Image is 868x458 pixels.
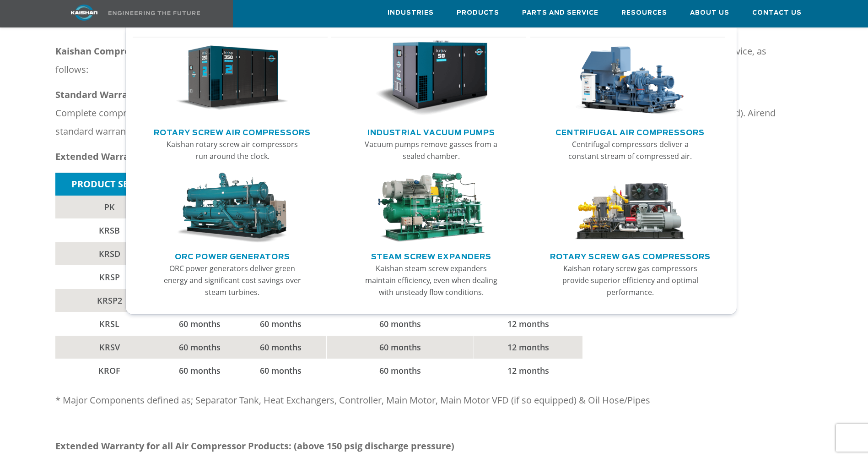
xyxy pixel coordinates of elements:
[176,40,288,116] img: thumb-Rotary-Screw-Air-Compressors
[235,336,327,359] td: 60 months
[574,40,686,116] img: thumb-Centrifugal-Air-Compressors
[522,8,598,18] span: Parts and Service
[388,0,434,25] a: Industries
[176,173,288,243] img: thumb-ORC-Power-Generators
[154,125,311,138] a: Rotary Screw Air Compressors
[55,42,797,79] p: warrants Air Compressor Products against manufacturing defects and workmanship under normal condi...
[55,88,291,101] strong: Standard Warranty for All Air Compressor Products:
[55,242,164,266] td: KRSD
[522,0,598,25] a: Parts and Service
[55,289,164,312] td: KRSP2
[55,266,164,289] td: KRSP
[327,312,474,336] td: 60 months
[235,359,327,382] td: 60 months
[327,359,474,382] td: 60 months
[457,8,499,18] span: Products
[559,138,701,162] p: Centrifugal compressors deliver a constant stream of compressed air.
[752,0,802,25] a: Contact Us
[555,125,705,138] a: Centrifugal Air Compressors
[574,173,686,243] img: thumb-Rotary-Screw-Gas-Compressors
[55,150,478,163] strong: Extended Warranty for all Air Compressor Products: (at or below 150 psig discharge pressure)
[161,262,304,298] p: ORC power generators deliver green energy and significant cost savings over steam turbines.
[388,8,434,18] span: Industries
[621,8,667,18] span: Resources
[752,8,802,18] span: Contact Us
[55,196,164,219] td: PK
[474,359,582,382] td: 12 months
[474,312,582,336] td: 12 months
[55,173,164,196] td: PRODUCT SERIES
[164,359,235,382] td: 60 months
[457,0,499,25] a: Products
[367,125,495,138] a: Industrial Vacuum Pumps
[690,0,729,25] a: About Us
[375,173,487,243] img: thumb-Steam-Screw-Expanders
[161,138,304,162] p: Kaishan rotary screw air compressors run around the clock.
[690,8,729,18] span: About Us
[55,86,797,141] p: Complete compressor package for 12 months from the date of start-up or 18 months from the date of...
[55,45,217,57] strong: Kaishan Compressor USA, LLC (KCA)
[55,440,454,452] strong: Extended Warranty for all Air Compressor Products: (above 150 psig discharge pressure)
[108,11,200,15] img: Engineering the future
[164,336,235,359] td: 60 months
[621,0,667,25] a: Resources
[175,249,290,262] a: ORC Power Generators
[55,312,164,336] td: KRSL
[164,312,235,336] td: 60 months
[55,336,164,359] td: KRSV
[55,391,797,409] p: * Major Components defined as; Separator Tank, Heat Exchangers, Controller, Main Motor, Main Moto...
[50,5,119,21] img: kaishan logo
[360,138,502,162] p: Vacuum pumps remove gasses from a sealed chamber.
[360,262,502,298] p: Kaishan steam screw expanders maintain efficiency, even when dealing with unsteady flow conditions.
[559,262,701,298] p: Kaishan rotary screw gas compressors provide superior efficiency and optimal performance.
[327,336,474,359] td: 60 months
[375,40,487,116] img: thumb-Industrial-Vacuum-Pumps
[371,249,491,262] a: Steam Screw Expanders
[474,336,582,359] td: 12 months
[55,219,164,242] td: KRSB
[550,249,711,262] a: Rotary Screw Gas Compressors
[235,312,327,336] td: 60 months
[55,359,164,382] td: KROF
